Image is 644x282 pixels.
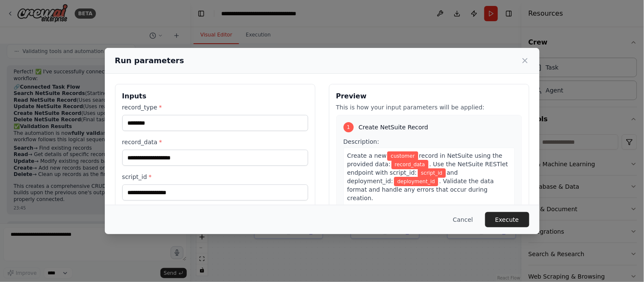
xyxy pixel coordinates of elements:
[391,160,428,169] span: Variable: record_data
[122,91,308,101] h3: Inputs
[394,177,439,186] span: Variable: deployment_id
[343,122,354,132] div: 1
[359,123,428,131] span: Create NetSuite Record
[343,138,379,145] span: Description:
[122,138,308,146] label: record_data
[446,212,480,227] button: Cancel
[418,168,446,178] span: Variable: script_id
[336,91,522,101] h3: Preview
[115,55,184,67] h2: Run parameters
[485,212,529,227] button: Execute
[387,151,418,161] span: Variable: record_type
[347,161,508,176] span: . Use the NetSuite RESTlet endpoint with script_id:
[347,152,503,168] span: record in NetSuite using the provided data:
[347,178,494,201] span: . Validate the data format and handle any errors that occur during creation.
[122,173,308,181] label: script_id
[122,103,308,112] label: record_type
[347,152,387,159] span: Create a new
[336,103,522,112] p: This is how your input parameters will be applied:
